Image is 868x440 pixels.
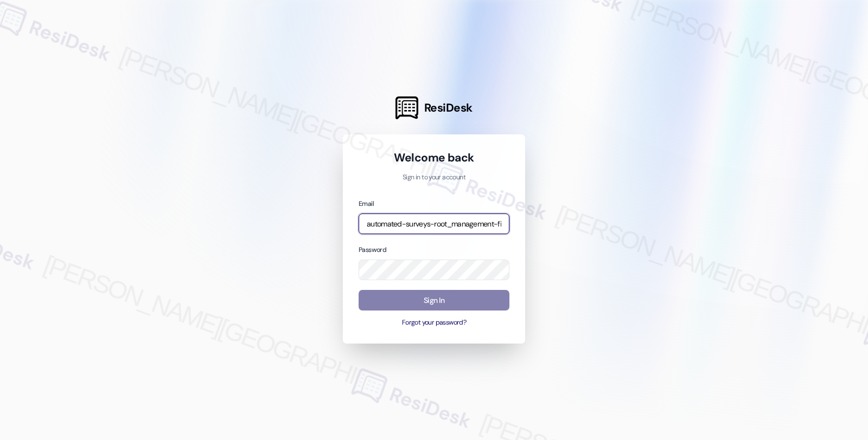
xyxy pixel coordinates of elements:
[359,245,386,254] label: Password
[359,150,509,165] h1: Welcome back
[359,290,509,311] button: Sign In
[395,96,418,119] img: ResiDesk Logo
[424,100,473,115] span: ResiDesk
[359,213,509,235] input: name@example.com
[359,173,509,183] p: Sign in to your account
[359,318,509,328] button: Forgot your password?
[359,199,374,208] label: Email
